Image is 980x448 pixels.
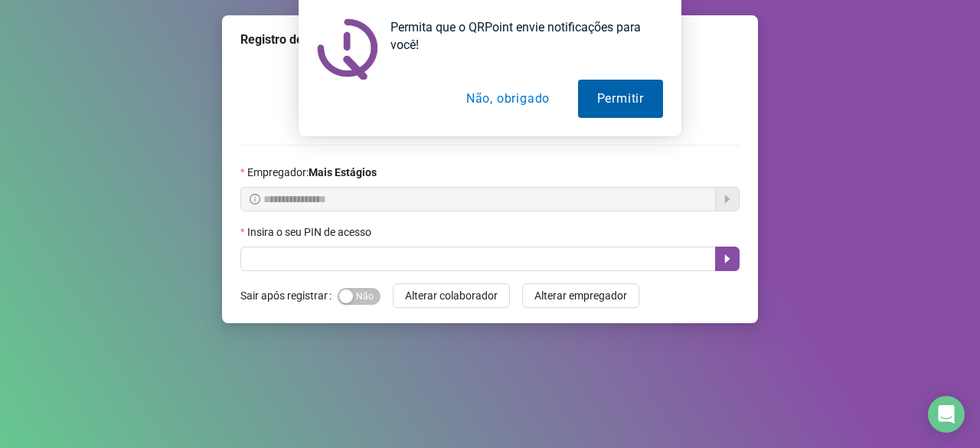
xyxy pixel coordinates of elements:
[240,283,338,308] label: Sair após registrar
[522,283,639,308] button: Alterar empregador
[534,287,627,304] span: Alterar empregador
[447,80,569,118] button: Não, obrigado
[240,224,381,240] label: Insira o seu PIN de acesso
[247,164,377,181] span: Empregador :
[578,80,663,118] button: Permitir
[928,396,965,433] div: Open Intercom Messenger
[393,283,510,308] button: Alterar colaborador
[405,287,498,304] span: Alterar colaborador
[309,166,377,178] strong: Mais Estágios
[721,253,733,265] span: caret-right
[378,18,663,54] div: Permita que o QRPoint envie notificações para você!
[317,18,378,80] img: notification icon
[250,194,260,204] span: info-circle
